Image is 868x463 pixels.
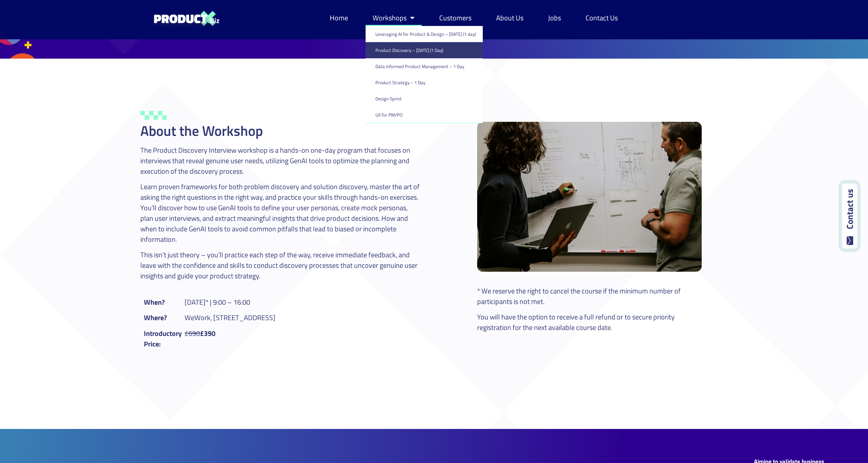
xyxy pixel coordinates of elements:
p: [DATE]* | 9:00 – 16:00 [185,297,275,307]
p: You will have the option to receive a full refund or to secure priority registration for the next... [477,312,702,333]
strong: When? [144,297,165,307]
strong: Where? [144,312,167,323]
b: £390 [200,328,215,339]
p: * We reserve the right to cancel the course if the minimum number of participants is not met. [477,286,702,307]
span: This isn’t just theory – you’ll practice each step of the way, receive immediate feedback, and le... [140,249,418,281]
h2: About the Workshop [140,124,421,138]
span: Learn proven frameworks for both problem discovery and solution discovery, master the art of aski... [140,181,420,245]
strong: Introductory Price: [144,328,182,349]
span: The Product Discovery Interview workshop is a hands-on one-day program that focuses on interviews... [140,145,410,177]
p: WeWork, [STREET_ADDRESS] [185,312,275,323]
del: £690 [185,328,200,339]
